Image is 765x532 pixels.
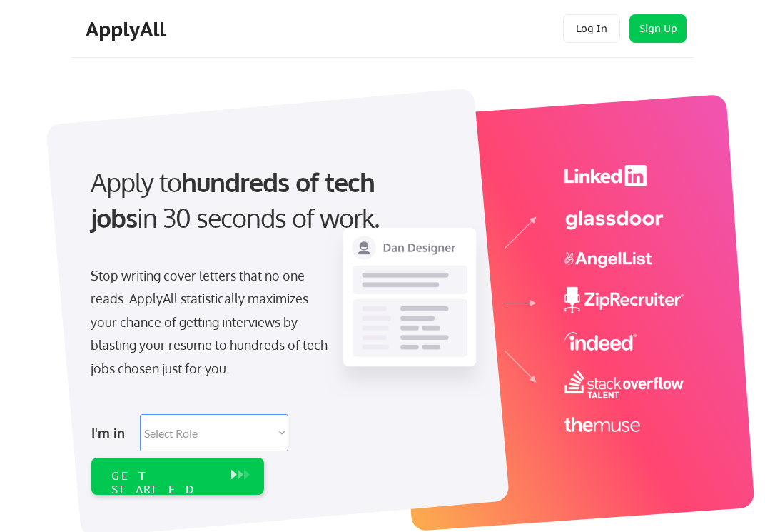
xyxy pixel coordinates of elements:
strong: hundreds of tech jobs [91,166,381,234]
div: Stop writing cover letters that no one reads. ApplyAll statistically maximizes your chance of get... [91,264,338,380]
div: GET STARTED [111,469,216,496]
button: Sign Up [629,14,687,43]
button: Log In [563,14,620,43]
div: Apply to in 30 seconds of work. [91,164,395,236]
div: ApplyAll [86,17,170,41]
div: I'm in [91,421,131,444]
